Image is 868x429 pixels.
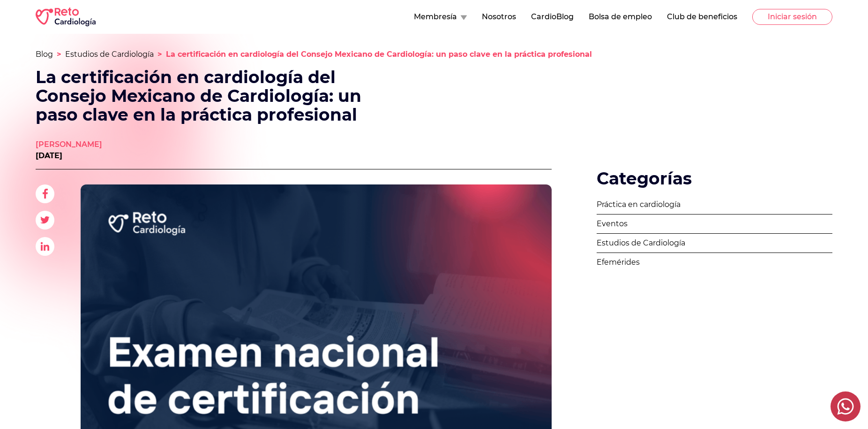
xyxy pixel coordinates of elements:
a: [PERSON_NAME] [36,139,102,150]
a: Estudios de Cardiología [597,234,832,253]
button: Bolsa de empleo [589,11,652,23]
a: Blog [36,50,53,59]
img: RETO Cardio Logo [36,8,96,26]
span: > [57,50,61,59]
a: Efemérides [597,253,832,272]
h1: La certificación en cardiología del Consejo Mexicano de Cardiología: un paso clave en la práctica... [36,68,396,124]
p: [DATE] [36,150,102,161]
a: Estudios de Cardiología [65,50,154,59]
h2: Categorías [597,169,832,188]
button: Iniciar sesión [752,9,832,25]
button: CardioBlog [531,11,574,23]
a: Eventos [597,214,832,234]
a: Práctica en cardiología [597,195,832,214]
span: La certificación en cardiología del Consejo Mexicano de Cardiología: un paso clave en la práctica... [166,50,592,59]
span: > [157,50,162,59]
button: Membresía [414,11,467,23]
button: Nosotros [482,11,516,23]
button: Club de beneficios [667,11,737,23]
